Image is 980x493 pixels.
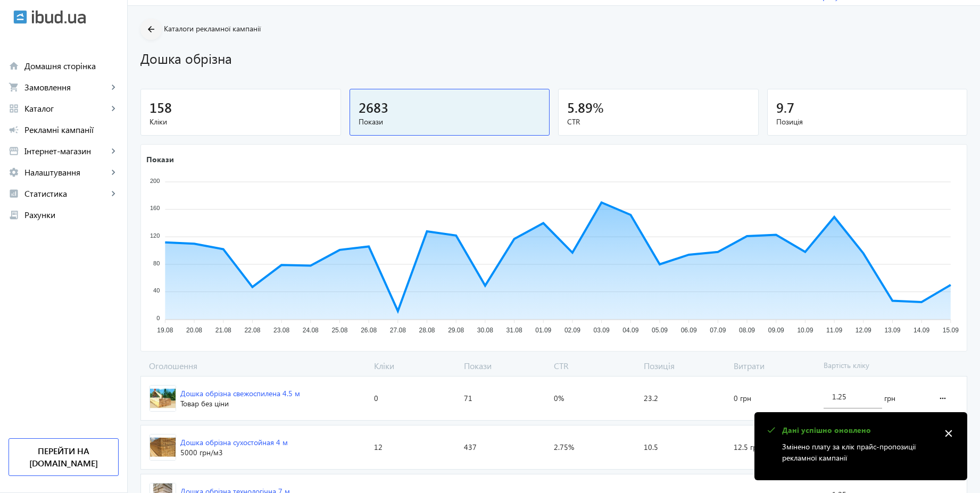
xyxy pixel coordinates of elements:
tspan: 06.09 [681,327,697,335]
span: Налаштування [24,167,108,178]
span: Рахунки [24,210,119,220]
span: 0% [554,393,564,404]
tspan: 24.08 [303,327,319,335]
tspan: 22.08 [244,327,260,335]
tspan: 25.08 [331,327,347,335]
text: Покази [146,154,174,164]
tspan: 05.09 [652,327,668,335]
tspan: 03.09 [594,327,610,335]
mat-icon: settings [9,167,19,178]
tspan: 27.08 [390,327,406,335]
span: 0 грн [734,393,751,404]
tspan: 20.08 [186,327,202,335]
span: Інтернет-магазин [24,146,108,156]
span: 437 [464,442,477,453]
span: Каталоги рекламної кампанії [164,23,261,34]
tspan: 200 [150,178,160,184]
span: Вартість кліку [819,360,926,372]
mat-icon: check [764,423,778,437]
tspan: 07.09 [710,327,726,335]
span: Оголошення [140,360,370,372]
img: ibud.svg [13,10,27,24]
tspan: 15.09 [943,327,959,335]
span: 2.75% [554,442,574,453]
tspan: 13.09 [884,327,900,335]
mat-icon: close [941,425,957,441]
mat-icon: keyboard_arrow_right [108,167,119,178]
span: 2683 [359,98,388,116]
tspan: 08.09 [739,327,755,335]
p: Змінено плату за клік прайс-пропозиції рекламної кампанії [782,441,934,463]
tspan: 12.09 [856,327,871,335]
span: 12.5 грн [734,442,761,453]
span: 71 [464,393,472,404]
mat-icon: more_horiz [936,386,949,411]
tspan: 14.09 [913,327,929,335]
tspan: 09.09 [768,327,784,335]
span: 158 [150,98,172,116]
tspan: 28.08 [419,327,435,335]
a: Перейти на [DOMAIN_NAME] [9,438,119,476]
mat-icon: keyboard_arrow_right [108,103,119,114]
span: Домашня сторінка [24,61,119,71]
mat-icon: grid_view [9,103,19,114]
span: Рекламні кампанії [24,124,119,135]
tspan: 23.08 [273,327,289,335]
span: Витрати [729,360,819,372]
tspan: 40 [153,288,160,294]
mat-icon: analytics [9,188,19,199]
div: Товар без ціни [180,398,300,409]
img: 1417883484-46597.jpg [150,434,176,460]
div: 5000 грн /м3 [180,447,288,458]
mat-icon: shopping_cart [9,82,19,93]
mat-icon: arrow_back [145,23,158,36]
img: ibud_text.svg [32,10,86,24]
tspan: 26.08 [361,327,377,335]
span: 23.2 [644,393,658,404]
span: 9.7 [776,98,794,116]
tspan: 29.08 [448,327,464,335]
tspan: 160 [150,205,160,212]
mat-icon: home [9,61,19,71]
img: 1417883485-46596.jpg [150,386,176,411]
span: Статистика [24,188,108,199]
h1: Дошка обрізна [140,49,967,68]
tspan: 31.08 [506,327,522,335]
mat-icon: campaign [9,124,19,135]
p: Дані успішно оновлено [782,425,934,436]
div: Дошка обрізна сухостойная 4 м [180,437,288,448]
span: Позиція [640,360,729,372]
tspan: 04.09 [622,327,638,335]
span: 12 [374,442,383,453]
span: CTR [567,116,750,127]
tspan: 21.08 [215,327,231,335]
tspan: 01.09 [535,327,551,335]
span: Покази [460,360,550,372]
span: Замовлення [24,82,108,93]
tspan: 30.08 [477,327,493,335]
span: CTR [550,360,640,372]
span: Покази [359,116,541,127]
tspan: 02.09 [564,327,580,335]
tspan: 10.09 [797,327,813,335]
div: Дошка обрізна свежоспилена 4.5 м [180,388,300,399]
tspan: 11.09 [826,327,842,335]
span: 0 [374,393,378,404]
tspan: 120 [150,232,160,239]
mat-icon: keyboard_arrow_right [108,146,119,156]
span: Кліки [370,360,460,372]
span: Каталог [24,103,108,114]
span: Кліки [150,116,332,127]
span: % [593,98,604,116]
tspan: 19.08 [157,327,173,335]
mat-icon: receipt_long [9,210,19,220]
mat-icon: keyboard_arrow_right [108,188,119,199]
span: 10.5 [644,442,658,453]
mat-icon: keyboard_arrow_right [108,82,119,93]
tspan: 80 [153,260,160,266]
span: 5.89 [567,98,593,116]
mat-icon: storefront [9,146,19,156]
span: Позиція [776,116,959,127]
tspan: 0 [156,315,160,321]
span: грн [884,393,895,404]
